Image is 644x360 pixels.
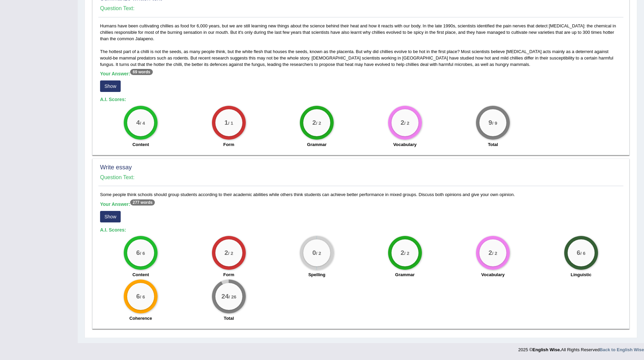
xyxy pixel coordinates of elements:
b: Your Answer: [100,201,155,207]
b: A.I. Scores: [100,97,126,102]
big: 2 [224,249,228,257]
small: / 6 [580,251,585,256]
label: Content [133,271,149,278]
small: / 9 [492,121,497,126]
label: Grammar [307,141,327,148]
div: Some people think schools should group students according to their academic abilities while other... [98,191,623,325]
label: Vocabulary [393,141,416,148]
big: 0 [312,249,316,257]
small: / 1 [228,121,233,126]
label: Total [488,141,498,148]
div: Humans have been cultivating chillies as food for 6,000 years, but we are still learning new thin... [98,23,623,151]
label: Linguistic [571,271,591,278]
small: / 2 [404,251,409,256]
big: 6 [136,293,140,300]
big: 6 [577,249,580,257]
strong: English Wise. [532,347,561,352]
label: Form [223,271,234,278]
small: / 2 [316,251,321,256]
sup: 277 words [130,199,155,206]
big: 24 [221,293,229,300]
big: 4 [136,119,140,126]
big: 2 [488,249,492,257]
small: / 6 [140,295,145,300]
button: Show [100,211,121,222]
small: / 26 [229,295,236,300]
small: / 2 [492,251,497,256]
small: / 2 [316,121,321,126]
small: / 4 [140,121,145,126]
a: Back to English Wise [600,347,644,352]
div: 2025 © All Rights Reserved [518,343,644,353]
small: / 2 [228,251,233,256]
small: / 6 [140,251,145,256]
b: A.I. Scores: [100,227,126,233]
label: Grammar [395,271,415,278]
big: 2 [401,119,404,126]
b: Your Answer: [100,71,153,76]
big: 6 [136,249,140,257]
h4: Question Text: [100,174,622,181]
label: Vocabulary [481,271,505,278]
big: 9 [488,119,492,126]
big: 2 [312,119,316,126]
label: Form [223,141,234,148]
big: 1 [224,119,228,126]
small: / 2 [404,121,409,126]
label: Coherence [129,315,152,321]
h2: Write essay [100,164,622,171]
label: Total [224,315,234,321]
big: 2 [401,249,404,257]
label: Spelling [308,271,326,278]
button: Show [100,80,121,92]
label: Content [133,141,149,148]
h4: Question Text: [100,5,622,11]
sup: 69 words [130,69,152,75]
